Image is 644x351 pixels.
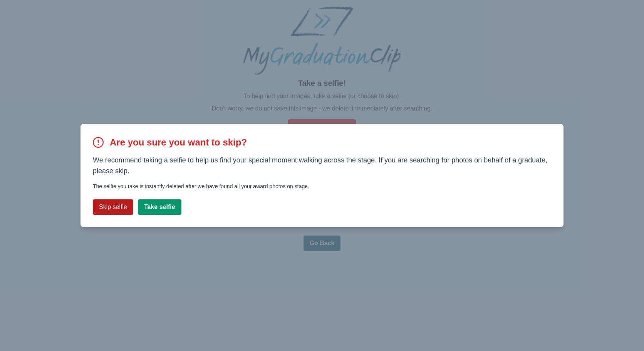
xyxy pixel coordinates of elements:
[110,136,247,149] h2: Are you sure you want to skip?
[138,199,181,215] button: Take selfie
[93,182,551,190] p: The selfie you take is instantly deleted after we have found all your award photos on stage.
[93,199,133,215] button: Skip selfie
[144,204,175,210] b: Take selfie
[93,155,551,176] p: We recommend taking a selfie to help us find your special moment walking across the stage. If you...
